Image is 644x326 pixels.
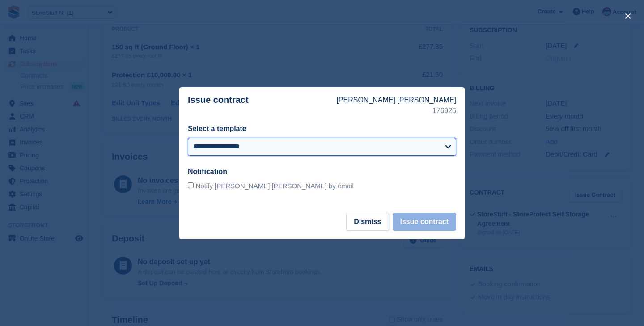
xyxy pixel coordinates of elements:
[346,213,389,231] button: Dismiss
[188,95,336,116] p: Issue contract
[188,168,227,175] label: Notification
[188,182,194,188] input: Notify [PERSON_NAME] [PERSON_NAME] by email
[393,213,456,231] button: Issue contract
[621,9,635,23] button: close
[195,182,353,190] span: Notify [PERSON_NAME] [PERSON_NAME] by email
[336,106,456,116] p: 176926
[188,125,246,132] label: Select a template
[336,95,456,106] p: [PERSON_NAME] [PERSON_NAME]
